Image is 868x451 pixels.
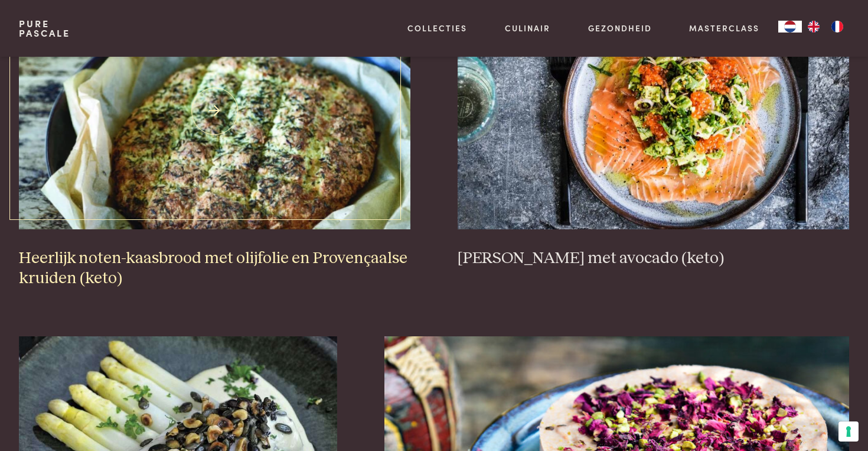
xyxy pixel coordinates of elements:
[689,22,759,34] a: Masterclass
[802,21,849,33] ul: Language list
[838,421,859,442] button: Uw voorkeuren voor toestemming voor trackingtechnologieën
[778,21,802,33] div: Language
[458,248,849,269] h3: [PERSON_NAME] met avocado (keto)
[825,21,849,33] a: FR
[407,22,467,34] a: Collecties
[19,19,70,38] a: PurePascale
[505,22,550,34] a: Culinair
[19,248,410,289] h3: Heerlijk noten-kaasbrood met olijfolie en Provençaalse kruiden (keto)
[802,21,825,33] a: EN
[778,21,802,33] a: NL
[778,21,849,33] aside: Language selected: Nederlands
[588,22,652,34] a: Gezondheid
